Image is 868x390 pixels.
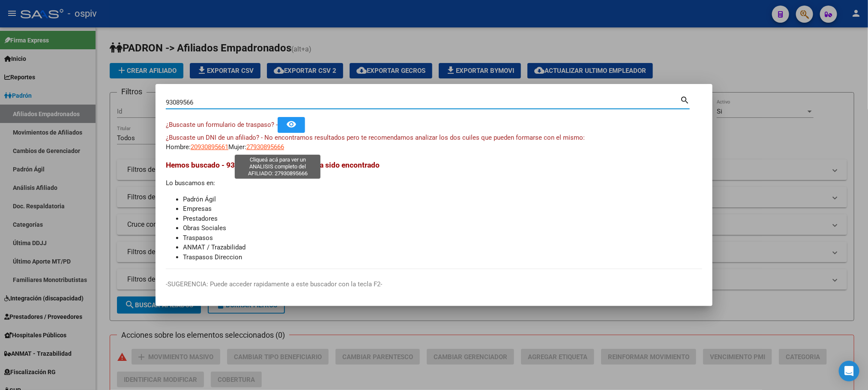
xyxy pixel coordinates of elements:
span: Hemos buscado - 93089566 - y el mismo no ha sido encontrado [166,161,380,169]
mat-icon: remove_red_eye [286,119,296,129]
span: 27930895666 [246,143,284,151]
p: -SUGERENCIA: Puede acceder rapidamente a este buscador con la tecla F2- [166,279,702,289]
li: Padrón Ágil [183,195,702,204]
div: Lo buscamos en: [166,159,702,262]
li: Empresas [183,204,702,214]
div: Open Intercom Messenger [839,361,859,381]
span: ¿Buscaste un formulario de traspaso? - [166,121,278,129]
li: Prestadores [183,214,702,224]
span: 20930895661 [191,143,228,151]
span: ¿Buscaste un DNI de un afiliado? - No encontramos resultados pero te recomendamos analizar los do... [166,134,585,141]
li: Traspasos Direccion [183,252,702,262]
div: Hombre: Mujer: [166,133,702,152]
li: ANMAT / Trazabilidad [183,243,702,252]
mat-icon: search [680,94,690,105]
li: Traspasos [183,233,702,243]
li: Obras Sociales [183,223,702,233]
